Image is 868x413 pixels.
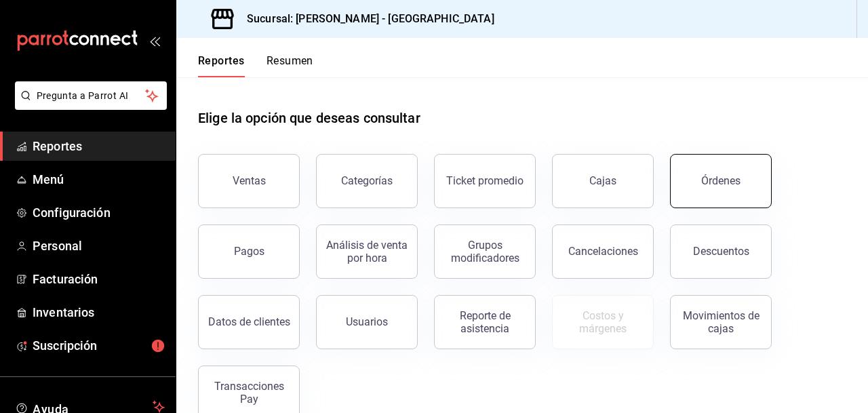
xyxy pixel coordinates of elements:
[33,170,165,189] span: Menú
[37,89,146,103] span: Pregunta a Parrot AI
[443,239,527,264] div: Grupos modificadores
[670,154,772,208] button: Órdenes
[316,224,418,279] button: Análisis de venta por hora
[33,303,165,321] span: Inventarios
[15,81,167,110] button: Pregunta a Parrot AI
[198,54,245,77] button: Reportes
[670,224,772,279] button: Descuentos
[552,295,654,349] button: Contrata inventarios para ver este reporte
[701,174,741,187] div: Órdenes
[434,224,536,279] button: Grupos modificadores
[33,137,165,155] span: Reportes
[234,245,264,258] div: Pagos
[693,245,749,258] div: Descuentos
[198,224,300,279] button: Pagos
[316,154,418,208] button: Categorías
[346,315,388,328] div: Usuarios
[341,174,393,187] div: Categorías
[33,270,165,288] span: Facturación
[233,174,266,187] div: Ventas
[267,54,313,77] button: Resumen
[561,309,645,335] div: Costos y márgenes
[198,54,313,77] div: navigation tabs
[33,203,165,222] span: Configuración
[589,174,616,187] div: Cajas
[149,35,160,46] button: open_drawer_menu
[198,295,300,349] button: Datos de clientes
[552,224,654,279] button: Cancelaciones
[446,174,524,187] div: Ticket promedio
[443,309,527,335] div: Reporte de asistencia
[198,108,420,128] h1: Elige la opción que deseas consultar
[198,154,300,208] button: Ventas
[552,154,654,208] button: Cajas
[568,245,638,258] div: Cancelaciones
[33,237,165,255] span: Personal
[670,295,772,349] button: Movimientos de cajas
[325,239,409,264] div: Análisis de venta por hora
[236,11,494,27] h3: Sucursal: [PERSON_NAME] - [GEOGRAPHIC_DATA]
[33,336,165,355] span: Suscripción
[207,380,291,406] div: Transacciones Pay
[679,309,763,335] div: Movimientos de cajas
[316,295,418,349] button: Usuarios
[434,154,536,208] button: Ticket promedio
[434,295,536,349] button: Reporte de asistencia
[9,98,167,113] a: Pregunta a Parrot AI
[208,315,290,328] div: Datos de clientes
